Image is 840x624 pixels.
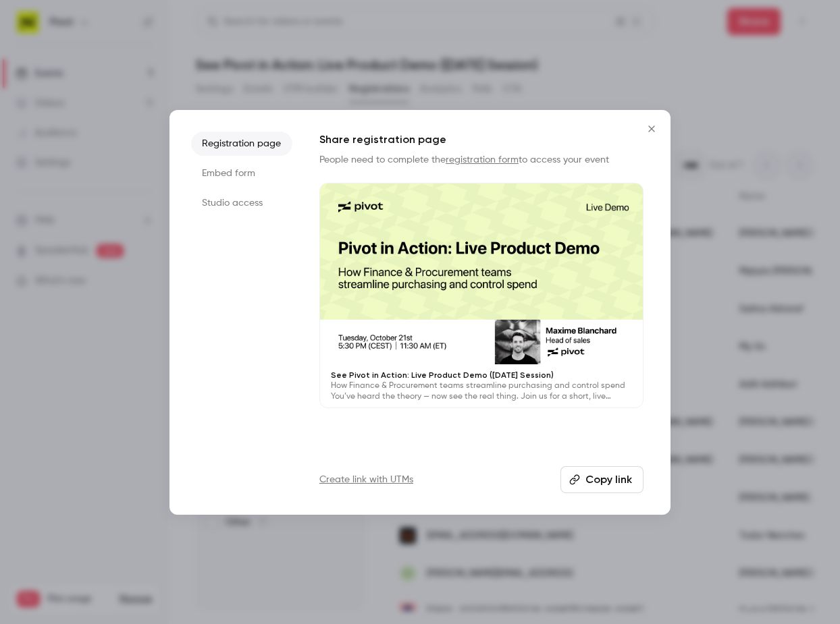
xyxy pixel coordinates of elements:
[560,466,644,493] button: Copy link
[331,370,632,380] p: See Pivot in Action: Live Product Demo ([DATE] Session)
[191,191,292,215] li: Studio access
[191,161,292,186] li: Embed form
[319,473,413,486] a: Create link with UTMs
[319,183,644,409] a: See Pivot in Action: Live Product Demo ([DATE] Session)How Finance & Procurement teams streamline...
[638,115,665,142] button: Close
[446,155,519,165] a: registration form
[319,153,644,167] p: People need to complete the to access your event
[331,380,632,402] p: How Finance & Procurement teams streamline purchasing and control spend You’ve heard the theory —...
[191,132,292,156] li: Registration page
[319,132,644,148] h1: Share registration page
